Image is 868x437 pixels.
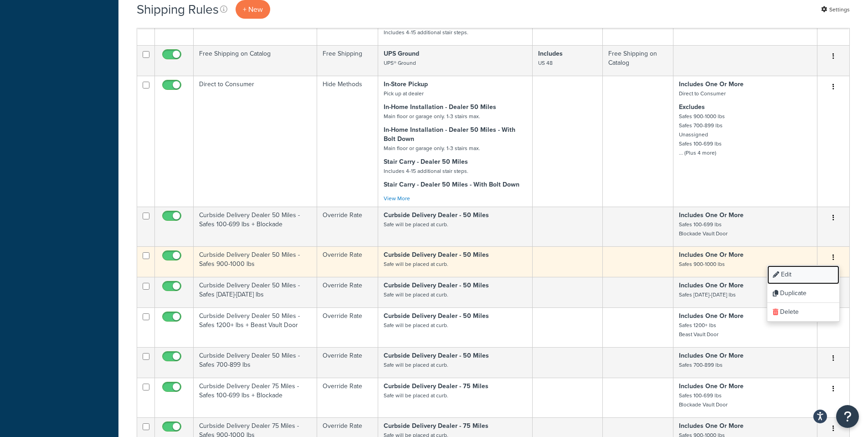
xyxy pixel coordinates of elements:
[384,351,489,360] strong: Curbside Delivery Dealer - 50 Miles
[384,157,468,166] strong: Stair Carry - Dealer 50 Miles
[194,246,317,277] td: Curbside Delivery Dealer 50 Miles - Safes 900-1000 lbs
[317,45,378,76] td: Free Shipping
[767,265,839,284] a: Edit
[384,381,488,391] strong: Curbside Delivery Dealer - 75 Miles
[679,281,744,290] strong: Includes One Or More
[679,421,744,431] strong: Includes One Or More
[821,3,850,16] a: Settings
[384,260,448,268] small: Safe will be placed at curb.
[679,321,719,338] small: Safes 1200+ lbs Beast Vault Door
[384,194,410,203] a: View More
[679,361,723,369] small: Safes 700-899 lbs
[384,311,489,321] strong: Curbside Delivery Dealer - 50 Miles
[384,102,496,112] strong: In-Home Installation - Dealer 50 Miles
[679,112,725,157] small: Safes 900-1000 lbs Safes 700-899 lbs Unassigned Safes 100-699 lbs ... (Plus 4 more)
[384,112,480,120] small: Main floor or garage only. 1-3 stairs max.
[384,79,428,89] strong: In-Store Pickup
[384,291,448,299] small: Safe will be placed at curb.
[679,381,744,391] strong: Includes One Or More
[836,405,859,428] button: Open Resource Center
[384,28,468,36] small: Includes 4-15 additional stair steps.
[194,45,317,76] td: Free Shipping on Catalog
[679,79,744,89] strong: Includes One Or More
[194,378,317,417] td: Curbside Delivery Dealer 75 Miles - Safes 100-699 lbs + Blockade
[384,281,489,290] strong: Curbside Delivery Dealer - 50 Miles
[384,125,515,144] strong: In-Home Installation - Dealer 50 Miles - With Bolt Down
[679,260,725,268] small: Safes 900-1000 lbs
[194,277,317,307] td: Curbside Delivery Dealer 50 Miles - Safes [DATE]-[DATE] lbs
[679,220,728,238] small: Safes 100-699 lbs Blockade Vault Door
[679,102,705,112] strong: Excludes
[384,361,448,369] small: Safe will be placed at curb.
[384,210,489,220] strong: Curbside Delivery Dealer - 50 Miles
[384,144,480,152] small: Main floor or garage only. 1-3 stairs max.
[679,210,744,220] strong: Includes One Or More
[137,0,219,18] h1: Shipping Rules
[603,45,673,76] td: Free Shipping on Catalog
[384,167,468,175] small: Includes 4-15 additional stair steps.
[384,421,488,431] strong: Curbside Delivery Dealer - 75 Miles
[384,391,448,400] small: Safe will be placed at curb.
[317,378,378,417] td: Override Rate
[767,284,839,303] a: Duplicate
[384,89,424,98] small: Pick up at dealer
[317,76,378,207] td: Hide Methods
[679,291,736,299] small: Safes [DATE]-[DATE] lbs
[317,277,378,307] td: Override Rate
[317,307,378,347] td: Override Rate
[317,207,378,246] td: Override Rate
[538,59,553,67] small: US 48
[679,250,744,260] strong: Includes One Or More
[194,347,317,378] td: Curbside Delivery Dealer 50 Miles - Safes 700-899 lbs
[679,391,728,409] small: Safes 100-699 lbs Blockade Vault Door
[384,49,419,58] strong: UPS Ground
[384,250,489,260] strong: Curbside Delivery Dealer - 50 Miles
[767,303,839,322] a: Delete
[384,180,519,189] strong: Stair Carry - Dealer 50 Miles - With Bolt Down
[384,321,448,329] small: Safe will be placed at curb.
[194,207,317,246] td: Curbside Delivery Dealer 50 Miles - Safes 100-699 lbs + Blockade
[317,347,378,378] td: Override Rate
[384,220,448,229] small: Safe will be placed at curb.
[194,76,317,207] td: Direct to Consumer
[317,246,378,277] td: Override Rate
[679,351,744,360] strong: Includes One Or More
[538,49,563,58] strong: Includes
[679,311,744,321] strong: Includes One Or More
[384,59,416,67] small: UPS® Ground
[679,89,726,98] small: Direct to Consumer
[194,307,317,347] td: Curbside Delivery Dealer 50 Miles - Safes 1200+ lbs + Beast Vault Door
